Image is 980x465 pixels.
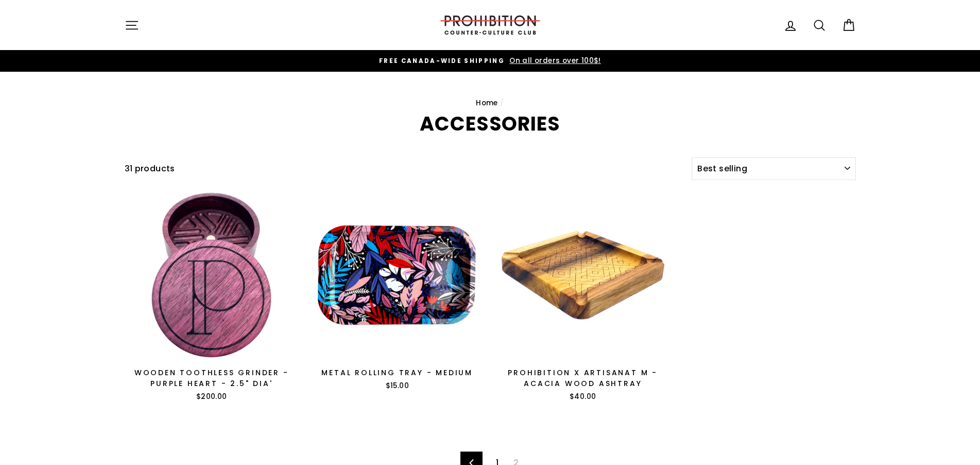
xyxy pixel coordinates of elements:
[500,98,504,108] span: /
[125,98,856,109] nav: breadcrumbs
[379,57,505,65] span: FREE CANADA-WIDE SHIPPING
[125,114,856,134] h1: ACCESSORIES
[125,162,688,175] div: 31 products
[125,188,299,406] a: WOODEN TOOTHLESS GRINDER - PURPLE HEART - 2.5" DIA'$200.00
[439,15,542,35] img: PROHIBITION COUNTER-CULTURE CLUB
[496,367,670,389] div: PROHIBITION X ARTISANAT M - ACACIA WOOD ASHTRAY
[476,98,498,108] a: Home
[507,56,601,66] span: On all orders over 100$!
[127,55,853,67] a: FREE CANADA-WIDE SHIPPING On all orders over 100$!
[310,367,485,378] div: METAL ROLLING TRAY - MEDIUM
[125,392,299,402] div: $200.00
[310,381,485,391] div: $15.00
[310,188,485,395] a: METAL ROLLING TRAY - MEDIUM$15.00
[496,392,670,402] div: $40.00
[496,188,670,406] a: PROHIBITION X ARTISANAT M - ACACIA WOOD ASHTRAY$40.00
[125,367,299,389] div: WOODEN TOOTHLESS GRINDER - PURPLE HEART - 2.5" DIA'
